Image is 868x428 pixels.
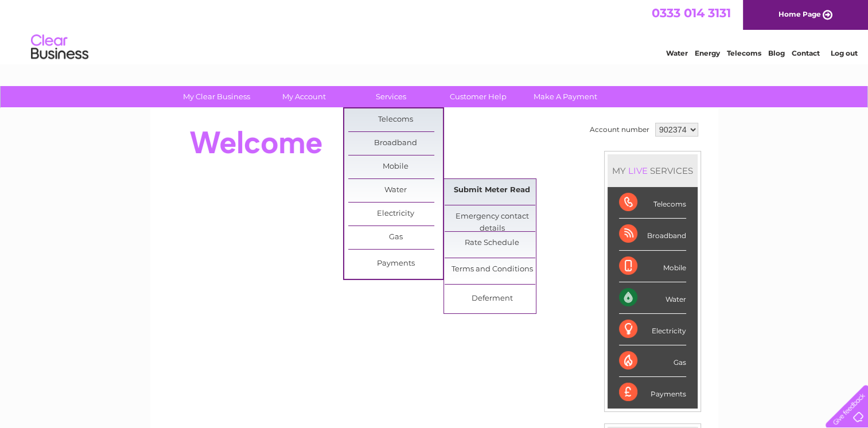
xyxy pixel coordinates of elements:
a: Energy [695,49,720,57]
a: Payments [348,252,443,275]
a: Blog [768,49,785,57]
a: Rate Schedule [445,232,539,255]
div: Gas [619,345,686,377]
a: Water [348,179,443,202]
div: Electricity [619,314,686,345]
a: Make A Payment [518,86,613,107]
a: Broadband [348,132,443,155]
img: logo.png [30,30,89,65]
a: Log out [830,49,857,57]
div: MY SERVICES [608,154,698,187]
a: Emergency contact details [445,205,539,228]
a: Telecoms [348,108,443,131]
a: Mobile [348,155,443,178]
div: Clear Business is a trading name of Verastar Limited (registered in [GEOGRAPHIC_DATA] No. 3667643... [164,6,706,56]
td: Account number [587,120,652,139]
a: Deferment [445,287,539,310]
a: Electricity [348,203,443,225]
a: Terms and Conditions [445,258,539,281]
a: Submit Meter Read [445,179,539,202]
a: Customer Help [431,86,526,107]
a: Contact [792,49,820,57]
a: My Account [256,86,351,107]
a: 0333 014 3131 [652,6,731,20]
div: Payments [619,377,686,408]
div: Broadband [619,219,686,250]
div: Mobile [619,251,686,282]
div: Telecoms [619,187,686,219]
a: Services [344,86,438,107]
div: LIVE [626,165,650,176]
a: Gas [348,226,443,249]
div: Water [619,282,686,314]
a: My Clear Business [169,86,264,107]
a: Telecoms [727,49,761,57]
a: Water [666,49,688,57]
